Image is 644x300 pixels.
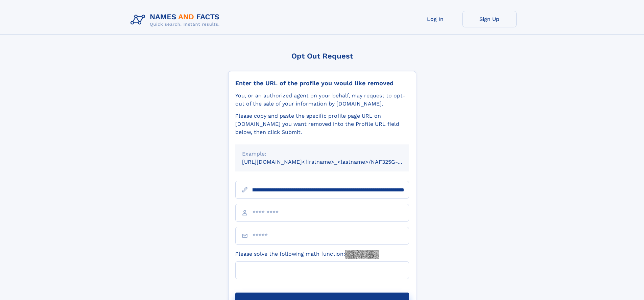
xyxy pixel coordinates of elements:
[235,250,379,259] label: Please solve the following math function:
[242,159,422,165] small: [URL][DOMAIN_NAME]<firstname>_<lastname>/NAF325G-xxxxxxxx
[235,112,409,136] div: Please copy and paste the specific profile page URL on [DOMAIN_NAME] you want removed into the Pr...
[462,11,517,27] a: Sign Up
[128,11,225,29] img: Logo Names and Facts
[242,150,402,158] div: Example:
[408,11,462,27] a: Log In
[235,92,409,108] div: You, or an authorized agent on your behalf, may request to opt-out of the sale of your informatio...
[228,52,416,60] div: Opt Out Request
[235,79,409,87] div: Enter the URL of the profile you would like removed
